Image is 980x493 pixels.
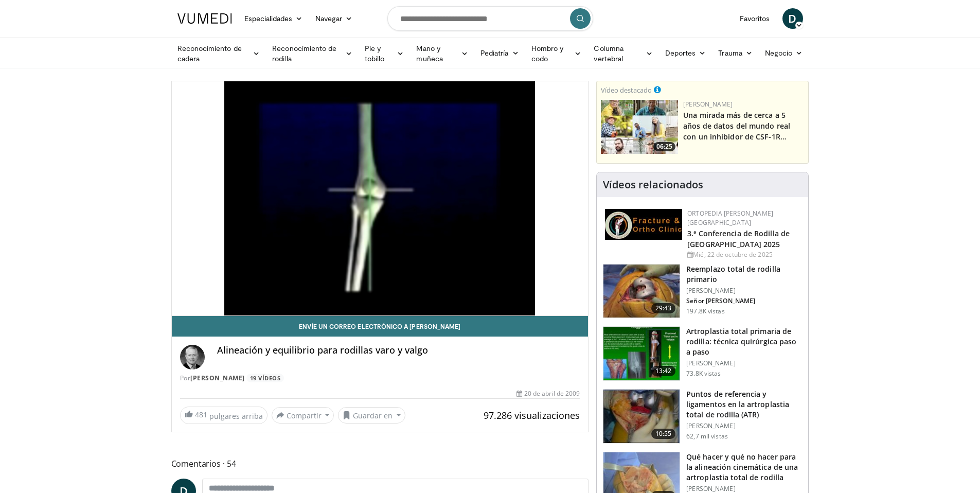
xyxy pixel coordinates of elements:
[687,228,790,249] a: 3.ª Conferencia de Rodilla de [GEOGRAPHIC_DATA] 2025
[272,407,334,424] button: Compartir
[601,100,678,154] img: 93c22cae-14d1-47f0-9e4a-a244e824b022.png.150x105_q85_crop-smart_upscale.jpg
[712,43,759,63] a: Trauma
[686,286,736,295] font: [PERSON_NAME]
[177,44,242,63] font: Reconocimiento de cadera
[272,44,336,63] font: Reconocimiento de rodilla
[686,326,796,357] font: Artroplastia total primaria de rodilla: técnica quirúrgica paso a paso
[309,8,359,29] a: Navegar
[525,43,588,64] a: Hombro y codo
[171,43,266,64] a: Reconocimiento de cadera
[172,316,589,337] a: Envíe un correo electrónico a [PERSON_NAME]
[603,389,802,444] a: 10:55 Puntos de referencia y ligamentos en la artroplastia total de rodilla (ATR) [PERSON_NAME] 6...
[227,458,236,469] font: 54
[246,374,284,382] a: 19 vídeos
[410,43,474,64] a: Mano y muñeca
[387,6,593,31] input: Buscar temas, intervenciones
[686,307,725,315] font: 197.8K vistas
[603,178,703,191] font: Vídeos relacionados
[686,421,736,430] font: [PERSON_NAME]
[177,13,232,24] img: Logotipo de VuMedi
[416,44,442,63] font: Mano y muñeca
[365,44,385,63] font: Pie y tobillo
[250,374,281,382] font: 19 vídeos
[603,327,680,380] img: oa8B-rsjN5HfbTbX5hMDoxOjB1O5lLKx_1.150x105_q85_crop-smart_upscale.jpg
[656,142,672,151] font: 06:25
[665,48,696,57] font: Deportes
[359,43,411,64] a: Pie y tobillo
[765,48,793,57] font: Negocio
[244,14,293,23] font: Especialidades
[266,43,359,64] a: Reconocimiento de rodilla
[238,8,309,29] a: Especialidades
[195,410,207,419] font: 481
[659,43,712,63] a: Deportes
[603,264,802,319] a: 29:43 Reemplazo total de rodilla primario [PERSON_NAME] Señor [PERSON_NAME] 197.8K vistas
[603,326,802,381] a: 13:42 Artroplastia total primaria de rodilla: técnica quirúrgica paso a paso [PERSON_NAME] 73.8K ...
[601,100,678,154] a: 06:25
[788,11,796,26] font: D
[603,265,680,318] img: 297061_3.png.150x105_q85_crop-smart_upscale.jpg
[686,369,721,378] font: 73.8K vistas
[683,100,733,109] a: [PERSON_NAME]
[484,409,580,421] font: 97.286 visualizaciones
[734,8,776,29] a: Favoritos
[524,389,580,398] font: 20 de abril de 2009
[180,407,268,424] a: 481 pulgares arriba
[180,345,205,369] img: Avatar
[531,44,564,63] font: Hombro y codo
[338,407,405,424] button: Guardar en
[287,411,322,420] font: Compartir
[693,250,773,259] font: Mié, 22 de octubre de 2025
[474,43,525,63] a: Pediatría
[740,14,770,23] font: Favoritos
[686,452,798,482] font: Qué hacer y qué no hacer para la alineación cinemática de una artroplastia total de rodilla
[171,458,221,469] font: Comentarios
[686,432,728,441] font: 62,7 mil vistas
[172,81,589,316] video-js: Video Player
[605,209,682,240] img: 1ab50d05-db0e-42c7-b700-94c6e0976be2.jpeg.150x105_q85_autocrop_double_scale_upscale_version-0.2.jpg
[687,209,773,227] a: Ortopedia [PERSON_NAME] [GEOGRAPHIC_DATA]
[209,411,263,421] font: pulgares arriba
[718,48,742,57] font: Trauma
[686,264,780,284] font: Reemplazo total de rodilla primario
[217,344,428,356] font: Alineación y equilibrio para rodillas varo y valgo
[603,390,680,443] img: 88434a0e-b753-4bdd-ac08-0695542386d5.150x105_q85_crop-smart_upscale.jpg
[759,43,809,63] a: Negocio
[601,85,652,95] font: Vídeo destacado
[655,429,672,438] font: 10:55
[782,8,803,29] a: D
[587,43,658,64] a: Columna vertebral
[686,296,755,305] font: Señor [PERSON_NAME]
[655,304,672,312] font: 29:43
[686,484,736,493] font: [PERSON_NAME]
[353,411,393,420] font: Guardar en
[683,110,790,142] a: Una mirada más de cerca a 5 años de datos del mundo real con un inhibidor de CSF-1R…
[315,14,343,23] font: Navegar
[594,44,623,63] font: Columna vertebral
[686,359,736,367] font: [PERSON_NAME]
[480,48,509,57] font: Pediatría
[655,366,672,375] font: 13:42
[299,323,460,330] font: Envíe un correo electrónico a [PERSON_NAME]
[686,389,789,419] font: Puntos de referencia y ligamentos en la artroplastia total de rodilla (ATR)
[180,374,191,382] font: Por
[190,374,245,382] a: [PERSON_NAME]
